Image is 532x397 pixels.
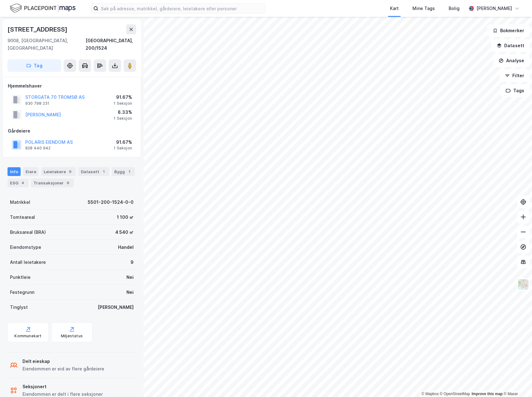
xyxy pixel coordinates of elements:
[86,37,136,52] div: [GEOGRAPHIC_DATA], 200/1524
[31,178,74,187] div: Transaksjoner
[22,383,103,390] div: Seksjonert
[117,214,134,221] div: 1 100 ㎡
[61,334,83,339] div: Miljøstatus
[126,168,132,175] div: 1
[10,229,46,236] div: Bruksareal (BRA)
[390,5,399,12] div: Kart
[8,127,136,135] div: Gårdeiere
[126,289,134,296] div: Nei
[491,39,530,52] button: Datasett
[67,168,73,175] div: 9
[449,5,460,12] div: Bolig
[8,82,136,90] div: Hjemmelshaver
[14,334,42,339] div: Kommunekart
[114,116,132,121] div: 1 Seksjon
[10,289,34,296] div: Festegrunn
[517,279,529,290] img: Z
[22,358,104,365] div: Delt eieskap
[500,69,530,82] button: Filter
[126,274,134,281] div: Nei
[440,392,470,396] a: OpenStreetMap
[10,198,30,206] div: Matrikkel
[115,229,134,236] div: 4 540 ㎡
[500,84,530,97] button: Tags
[7,37,86,52] div: 9008, [GEOGRAPHIC_DATA], [GEOGRAPHIC_DATA]
[487,24,530,37] button: Bokmerker
[112,167,135,176] div: Bygg
[114,138,132,146] div: 91.67%
[114,101,132,106] div: 1 Seksjon
[10,304,28,311] div: Tinglyst
[421,392,439,396] a: Mapbox
[10,259,46,266] div: Antall leietakere
[98,4,265,13] input: Søk på adresse, matrikkel, gårdeiere, leietakere eller personer
[412,5,435,12] div: Mine Tags
[493,54,530,67] button: Analyse
[41,167,76,176] div: Leietakere
[7,59,61,72] button: Tag
[7,178,28,187] div: ESG
[88,198,134,206] div: 5501-200-1524-0-0
[118,244,134,251] div: Handel
[7,24,69,34] div: [STREET_ADDRESS]
[23,167,39,176] div: Eiere
[501,367,532,397] iframe: Chat Widget
[10,274,31,281] div: Punktleie
[101,168,107,175] div: 1
[78,167,109,176] div: Datasett
[20,180,26,186] div: 4
[25,146,51,151] div: 828 440 942
[114,146,132,151] div: 1 Seksjon
[114,108,132,116] div: 8.33%
[131,259,134,266] div: 9
[10,3,76,14] img: logo.f888ab2527a4732fd821a326f86c7f29.svg
[25,101,49,106] div: 930 798 231
[7,167,21,176] div: Info
[98,304,134,311] div: [PERSON_NAME]
[65,180,71,186] div: 6
[472,392,503,396] a: Improve this map
[10,244,41,251] div: Eiendomstype
[10,214,35,221] div: Tomteareal
[476,5,512,12] div: [PERSON_NAME]
[114,93,132,101] div: 91.67%
[22,365,104,373] div: Eiendommen er eid av flere gårdeiere
[501,367,532,397] div: Kontrollprogram for chat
